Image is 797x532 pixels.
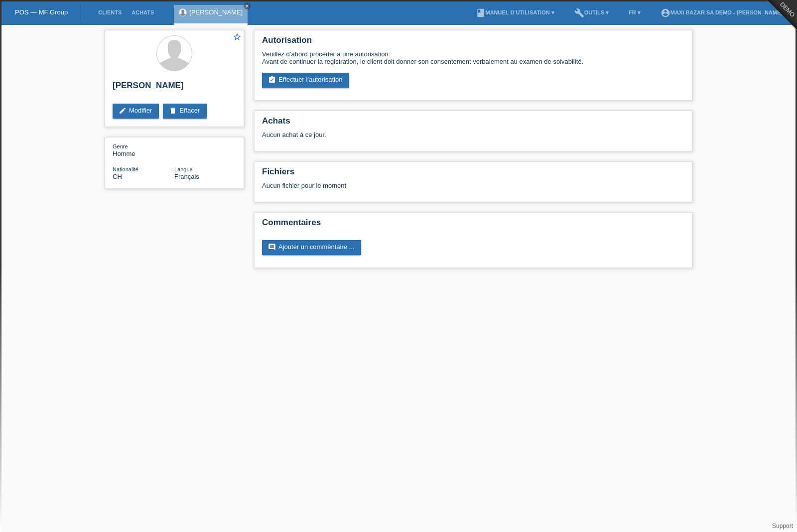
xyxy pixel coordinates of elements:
a: star_border [233,32,242,43]
a: account_circleMAXI BAZAR SA Demo - [PERSON_NAME] ▾ [656,9,792,15]
i: star_border [233,32,242,41]
a: bookManuel d’utilisation ▾ [471,9,559,15]
span: Langue [174,166,193,172]
a: close [244,2,251,9]
i: comment [268,243,276,251]
i: edit [119,107,127,115]
a: FR ▾ [624,9,646,15]
span: Suisse [113,173,122,180]
i: close [245,3,250,8]
a: Clients [93,9,127,15]
i: account_circle [661,8,670,18]
div: Aucun achat à ce jour. [262,131,684,146]
div: Veuillez d’abord procéder à une autorisation. Avant de continuer la registration, le client doit ... [262,50,684,65]
h2: Achats [262,116,684,131]
i: build [574,8,584,18]
a: assignment_turned_inEffectuer l’autorisation [262,73,349,88]
a: Support [772,523,793,530]
a: commentAjouter un commentaire ... [262,240,361,255]
div: Aucun fichier pour le moment [262,182,566,189]
h2: Autorisation [262,35,684,50]
a: POS — MF Group [15,8,68,16]
h2: [PERSON_NAME] [113,81,236,96]
a: [PERSON_NAME] [189,8,243,16]
div: Homme [113,142,174,157]
span: Français [174,173,199,180]
a: deleteEffacer [163,104,207,119]
span: Nationalité [113,166,138,172]
i: delete [169,107,177,115]
a: Achats [127,9,159,15]
a: editModifier [113,104,159,119]
a: buildOutils ▾ [569,9,614,15]
i: assignment_turned_in [268,76,276,84]
i: book [476,8,486,18]
h2: Commentaires [262,218,684,233]
h2: Fichiers [262,167,684,182]
span: Genre [113,143,128,149]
